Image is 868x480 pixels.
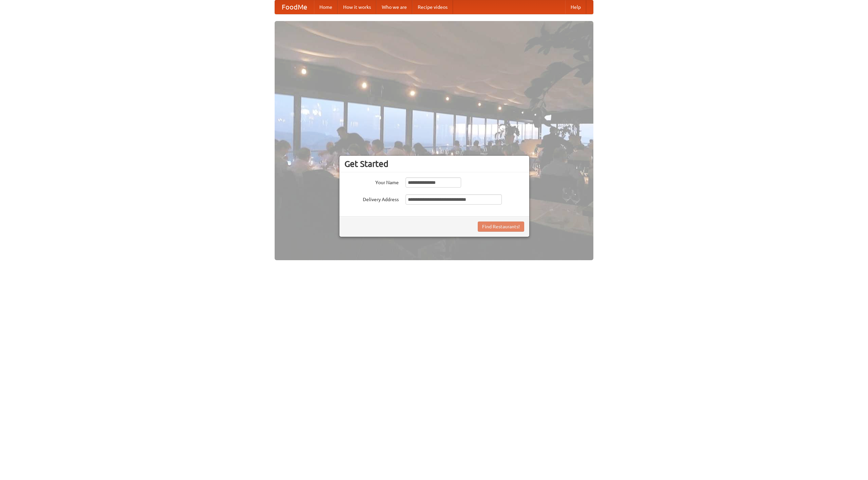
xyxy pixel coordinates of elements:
label: Your Name [344,177,399,186]
a: FoodMe [275,0,314,14]
a: Recipe videos [412,0,453,14]
a: How it works [338,0,376,14]
a: Who we are [376,0,412,14]
a: Help [565,0,586,14]
button: Find Restaurants! [478,222,524,232]
label: Delivery Address [344,194,399,203]
h3: Get Started [344,159,524,169]
a: Home [314,0,338,14]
